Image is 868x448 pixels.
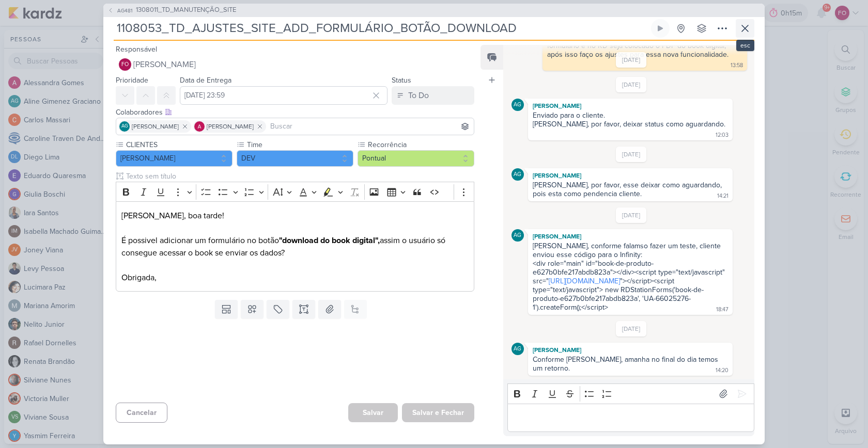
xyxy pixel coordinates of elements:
button: To Do [392,86,474,105]
div: <div role="main" id="book-de-produto-e627b0bfe217abdb823a"></div><script type="text/javascript" s... [533,259,727,312]
label: Responsável [116,45,157,54]
p: AG [514,346,521,352]
label: Data de Entrega [180,76,231,85]
div: Colaboradores [116,107,474,118]
div: 14:20 [716,366,729,375]
img: Alessandra Gomes [194,121,205,132]
button: FO [PERSON_NAME] [116,55,474,74]
label: CLIENTES [125,139,233,150]
div: 14:21 [717,192,729,200]
div: Editor toolbar [507,383,754,404]
div: 12:03 [716,131,729,139]
div: [PERSON_NAME] [530,345,731,355]
input: Buscar [268,120,472,133]
p: AG [514,233,521,238]
div: [PERSON_NAME], então preciso do código do RD para o formulário e no RD seja colocado o PDF do boo... [547,33,730,59]
div: Editor toolbar [116,182,474,202]
p: FO [121,62,129,68]
div: [PERSON_NAME], por favor, esse deixar como aguardando, pois esta como pendencia cliente. [533,181,724,198]
div: Aline Gimenez Graciano [512,99,524,111]
label: Status [392,76,411,85]
button: Cancelar [116,403,167,423]
button: DEV [237,150,353,167]
button: [PERSON_NAME] [116,150,233,167]
div: [PERSON_NAME] [530,170,731,181]
span: [PERSON_NAME] [207,122,254,131]
p: AG [514,102,521,108]
div: Editor editing area: main [507,404,754,432]
button: Pontual [358,150,474,167]
input: Kard Sem Título [114,19,649,38]
div: Editor editing area: main [116,201,474,292]
label: Prioridade [116,76,148,85]
span: [PERSON_NAME] [133,58,196,71]
div: Aline Gimenez Graciano [119,121,130,132]
div: Aline Gimenez Graciano [512,168,524,181]
div: Aline Gimenez Graciano [512,343,524,355]
input: Select a date [180,86,388,105]
div: Conforme [PERSON_NAME], amanha no final do dia temos um retorno. [533,355,720,373]
strong: "download do book digital", [279,235,380,246]
div: [PERSON_NAME], conforme falamso fazer um teste, cliente enviou esse código para o Infinity: [533,242,728,259]
label: Recorrência [367,139,474,150]
div: Aline Gimenez Graciano [512,229,524,242]
a: [URL][DOMAIN_NAME] [549,277,620,285]
span: [PERSON_NAME] [132,122,179,131]
p: [PERSON_NAME], boa tarde! É possivel adicionar um formulário no botão assim o usuário só consegue... [121,210,469,284]
p: AG [121,124,128,129]
label: Time [246,139,353,150]
div: [PERSON_NAME] [530,231,731,242]
p: AG [514,172,521,178]
div: Ligar relógio [656,24,664,33]
div: esc [736,40,754,51]
div: 18:47 [716,306,729,314]
div: 13:58 [731,61,743,70]
div: [PERSON_NAME] [530,101,731,111]
input: Texto sem título [124,171,474,182]
div: To Do [408,89,429,102]
div: [PERSON_NAME], por favor, deixar status como aguardando. [533,120,725,129]
div: Enviado para o cliente. [533,111,728,120]
div: Fabio Oliveira [119,58,131,71]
